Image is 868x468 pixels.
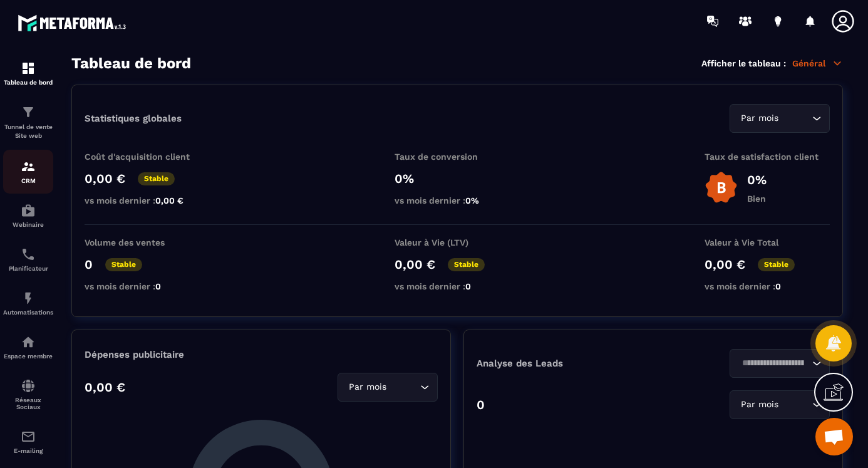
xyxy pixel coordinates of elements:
img: automations [21,335,36,350]
a: formationformationTableau de bord [3,51,53,95]
p: vs mois dernier : [85,281,210,291]
p: vs mois dernier : [395,281,520,291]
a: social-networksocial-networkRéseaux Sociaux [3,369,53,420]
img: formation [21,159,36,174]
span: 0,00 € [155,195,183,205]
p: 0 [85,257,93,272]
p: Webinaire [3,221,53,228]
p: Stable [448,258,485,271]
span: Par mois [346,380,389,394]
div: Search for option [730,104,830,133]
p: Stable [758,258,795,271]
p: Stable [105,258,142,271]
p: 0,00 € [85,380,125,395]
p: 0,00 € [705,257,745,272]
p: Stable [138,172,175,185]
div: Search for option [730,390,830,419]
p: vs mois dernier : [705,281,830,291]
p: Taux de conversion [395,152,520,162]
p: E-mailing [3,447,53,454]
p: 0 [477,397,485,412]
p: Dépenses publicitaire [85,349,438,360]
p: Bien [747,194,767,204]
span: 0 [775,281,781,291]
p: Afficher le tableau : [701,58,786,68]
input: Search for option [781,112,809,125]
div: Ouvrir le chat [815,418,853,455]
p: 0% [747,172,767,187]
div: Search for option [338,373,438,402]
p: Espace membre [3,353,53,360]
a: automationsautomationsWebinaire [3,194,53,237]
p: Valeur à Vie Total [705,237,830,247]
p: Tunnel de vente Site web [3,123,53,140]
p: Analyse des Leads [477,358,653,369]
img: automations [21,203,36,218]
a: emailemailE-mailing [3,420,53,464]
p: Automatisations [3,309,53,316]
img: email [21,429,36,444]
img: formation [21,105,36,120]
h3: Tableau de bord [71,55,191,72]
img: formation [21,61,36,76]
p: Réseaux Sociaux [3,397,53,410]
img: logo [18,11,130,34]
span: 0 [155,281,161,291]
a: automationsautomationsAutomatisations [3,281,53,325]
p: Coût d'acquisition client [85,152,210,162]
img: social-network [21,378,36,393]
p: 0% [395,171,520,186]
p: Planificateur [3,265,53,272]
p: 0,00 € [395,257,435,272]
img: automations [21,291,36,306]
p: CRM [3,177,53,184]
a: schedulerschedulerPlanificateur [3,237,53,281]
p: vs mois dernier : [395,195,520,205]
a: formationformationTunnel de vente Site web [3,95,53,150]
span: Par mois [738,398,781,412]
img: b-badge-o.b3b20ee6.svg [705,171,738,204]
p: Valeur à Vie (LTV) [395,237,520,247]
input: Search for option [781,398,809,412]
input: Search for option [389,380,417,394]
p: Taux de satisfaction client [705,152,830,162]
p: Général [792,58,843,69]
p: 0,00 € [85,171,125,186]
span: 0 [465,281,471,291]
input: Search for option [738,356,809,370]
p: vs mois dernier : [85,195,210,205]
img: scheduler [21,247,36,262]
p: Tableau de bord [3,79,53,86]
div: Search for option [730,349,830,378]
a: formationformationCRM [3,150,53,194]
span: Par mois [738,112,781,125]
p: Statistiques globales [85,113,182,124]
a: automationsautomationsEspace membre [3,325,53,369]
span: 0% [465,195,479,205]
p: Volume des ventes [85,237,210,247]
